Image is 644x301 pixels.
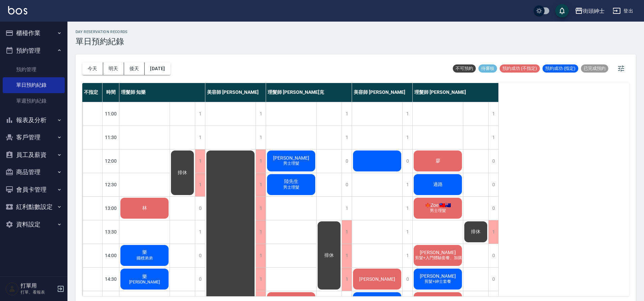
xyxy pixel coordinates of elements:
div: 0 [402,268,412,291]
div: 1 [402,220,412,244]
button: 街頭紳士 [572,4,607,18]
div: 時間 [103,83,119,102]
span: 男士理髮 [429,208,447,214]
span: 剪髮+紳士套餐 [423,279,452,284]
div: 0 [195,268,205,291]
button: 明天 [103,62,124,75]
div: 1 [402,173,412,196]
div: 0 [488,268,498,291]
button: 櫃檯作業 [3,24,65,42]
div: 12:30 [103,173,119,196]
span: 陸先生 [283,179,300,185]
div: 1 [342,220,352,244]
div: 1 [195,149,205,173]
div: 1 [402,102,412,126]
div: 1 [488,102,498,126]
div: 1 [488,126,498,149]
div: 1 [256,197,266,220]
div: 13:30 [103,220,119,244]
span: 樂 [141,249,148,255]
span: 排休 [323,252,335,258]
span: 男士理髮 [282,161,301,166]
div: 理髮師 [PERSON_NAME] [413,83,499,102]
div: 1 [195,102,205,126]
div: 1 [256,149,266,173]
span: 不可預約 [453,65,476,72]
div: 0 [342,173,352,196]
button: 資料設定 [3,216,65,233]
span: [PERSON_NAME] [418,273,457,279]
span: 排休 [176,170,188,176]
div: 1 [195,173,205,196]
div: 0 [488,244,498,267]
span: 樂 [141,274,148,280]
div: 11:00 [103,102,119,126]
div: 11:30 [103,126,119,149]
div: 1 [342,268,352,291]
span: 廖 [434,158,442,164]
a: 單週預約紀錄 [3,93,65,109]
button: 員工及薪資 [3,146,65,164]
div: 0 [488,197,498,220]
div: 美容師 [PERSON_NAME] [205,83,266,102]
span: 預約成功 (指定) [543,65,578,72]
div: 1 [402,126,412,149]
div: 12:00 [103,149,119,173]
div: 1 [488,220,498,244]
button: 預約管理 [3,42,65,59]
button: 紅利點數設定 [3,198,65,216]
a: 預約管理 [3,62,65,77]
div: 1 [256,268,266,291]
span: 待審核 [478,65,497,72]
button: [DATE] [145,62,170,75]
div: 理髮師 [PERSON_NAME]克 [266,83,352,102]
div: 1 [342,126,352,149]
div: 1 [256,173,266,196]
span: 男士理髮 [282,185,301,190]
span: 預約成功 (不指定) [500,65,540,72]
button: save [555,4,569,18]
div: 0 [195,244,205,267]
div: 1 [195,220,205,244]
button: 客戶管理 [3,129,65,146]
h5: 打單用 [21,282,55,289]
button: 報表及分析 [3,111,65,129]
div: 理髮師 知樂 [119,83,205,102]
h3: 單日預約紀錄 [76,37,128,46]
span: 剪髮+入門體驗套餐、加購修容修眉 [412,255,477,261]
span: [PERSON_NAME] [418,250,457,255]
div: 1 [342,244,352,267]
div: 美容師 [PERSON_NAME] [352,83,413,102]
button: 後天 [124,62,145,75]
span: 已完成預約 [581,65,608,72]
div: 1 [342,197,352,220]
span: 林 [141,205,148,211]
span: [PERSON_NAME] [358,276,397,282]
span: [PERSON_NAME] [272,155,311,161]
div: 街頭紳士 [583,7,605,15]
button: 今天 [82,62,103,75]
div: 1 [256,102,266,126]
span: 過路 [432,182,444,188]
div: 1 [195,126,205,149]
span: 🍁Zoe 🇹🇼🇦🇺 [423,202,452,208]
img: Person [5,282,19,296]
div: 不指定 [82,83,103,102]
span: 國標弟弟 [135,255,154,261]
a: 單日預約紀錄 [3,77,65,93]
button: 商品管理 [3,163,65,181]
div: 1 [256,244,266,267]
div: 0 [488,149,498,173]
div: 1 [402,244,412,267]
div: 1 [256,220,266,244]
img: Logo [8,6,27,15]
div: 0 [488,173,498,196]
button: 登出 [610,5,636,17]
div: 14:00 [103,244,119,267]
div: 1 [256,126,266,149]
div: 1 [402,197,412,220]
p: 打單、看報表 [21,289,55,295]
h2: day Reservation records [76,30,128,34]
span: [PERSON_NAME] [128,280,161,284]
span: 排休 [470,229,482,235]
